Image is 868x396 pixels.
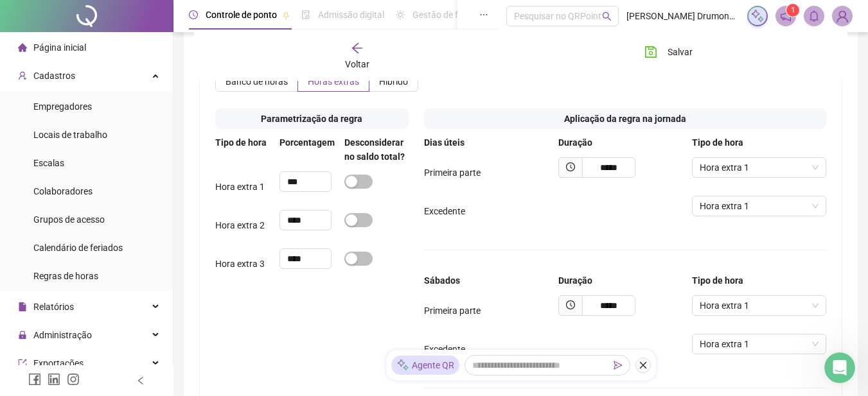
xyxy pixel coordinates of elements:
span: Hora extra 1 [700,158,819,177]
span: clock-circle [566,300,575,309]
span: sun [396,10,405,19]
img: sparkle-icon.fc2bf0ac1784a2077858766a79e2daf3.svg [396,359,409,372]
span: Calendário de feriados [33,243,123,253]
span: Admissão digital [318,10,384,20]
span: Hora extra 1 [700,196,819,216]
span: Sábados [424,275,460,286]
span: Exportações [33,358,84,368]
span: Tipo de hora [215,137,267,148]
span: Duração [558,137,592,148]
span: Salvar [668,45,693,59]
span: Híbrido [379,76,408,87]
span: Regras de horas [33,271,98,281]
span: send [614,361,623,370]
span: Escalas [33,158,64,168]
span: Grupos de acesso [33,214,105,225]
span: Dias úteis [424,137,465,148]
img: sparkle-icon.fc2bf0ac1784a2077858766a79e2daf3.svg [750,9,765,23]
span: arrow-left [351,42,364,55]
span: Duração [558,275,592,286]
span: Excedente [424,344,465,354]
span: Cadastros [33,71,75,81]
span: Hora extra 2 [215,220,265,230]
span: Banco de horas [226,76,288,87]
span: Controle de ponto [206,10,277,20]
span: Página inicial [33,42,86,53]
span: Excedente [424,206,465,216]
span: Hora extra 1 [700,296,819,315]
span: Tipo de hora [692,137,743,148]
span: ellipsis [479,10,488,19]
span: bell [808,10,820,22]
iframe: Intercom live chat [824,352,855,383]
span: home [18,43,27,52]
span: Voltar [345,59,369,69]
span: user-add [18,71,27,80]
span: [PERSON_NAME] Drumond - Drumond Soluções Hospitalares [626,9,740,23]
span: export [18,359,27,368]
span: lock [18,331,27,340]
span: Gestão de férias [412,10,477,20]
span: instagram [67,373,80,386]
sup: 1 [786,4,799,17]
img: 94887 [833,6,852,26]
span: clock-circle [189,10,198,19]
span: Colaboradores [33,186,93,196]
span: Porcentagem [279,137,335,148]
div: Parametrização da regra [215,108,409,129]
span: save [644,46,657,58]
span: Locais de trabalho [33,130,107,140]
span: notification [780,10,792,22]
span: close [639,361,648,370]
button: Salvar [635,42,702,62]
span: facebook [28,373,41,386]
span: Primeira parte [424,306,481,316]
span: Hora extra 3 [215,259,265,269]
span: Desconsiderar no saldo total? [344,137,405,162]
span: search [602,12,612,21]
div: Aplicação da regra na jornada [424,108,826,129]
span: 1 [791,6,795,15]
span: Hora extra 1 [215,182,265,192]
div: Agente QR [391,356,459,375]
span: file-done [301,10,310,19]
span: Primeira parte [424,168,481,178]
span: pushpin [282,12,290,19]
span: Administração [33,330,92,340]
span: Tipo de hora [692,275,743,286]
span: Relatórios [33,302,74,312]
span: Empregadores [33,101,92,112]
span: Hora extra 1 [700,334,819,354]
span: file [18,302,27,311]
span: linkedin [48,373,60,386]
span: clock-circle [566,162,575,171]
span: left [136,376,145,385]
span: Horas extras [308,76,359,87]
